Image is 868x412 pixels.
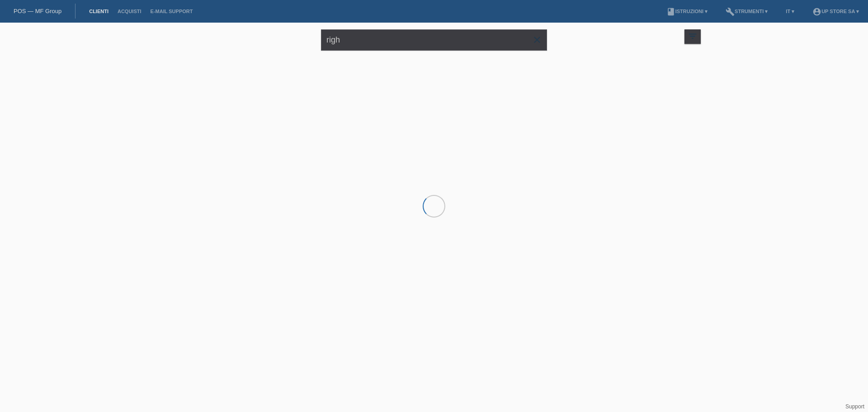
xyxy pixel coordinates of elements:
i: book [666,7,675,16]
a: POS — MF Group [14,8,61,14]
a: IT ▾ [781,9,799,14]
a: E-mail Support [146,9,198,14]
i: filter_list [688,31,698,41]
a: account_circleUp Store SA ▾ [808,9,863,14]
a: Clienti [85,9,113,14]
i: build [726,7,735,16]
i: account_circle [812,7,821,16]
input: Ricerca... [321,29,547,51]
a: buildStrumenti ▾ [721,9,772,14]
a: bookIstruzioni ▾ [662,9,712,14]
i: close [532,34,542,45]
a: Support [845,403,864,410]
a: Acquisti [113,9,146,14]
